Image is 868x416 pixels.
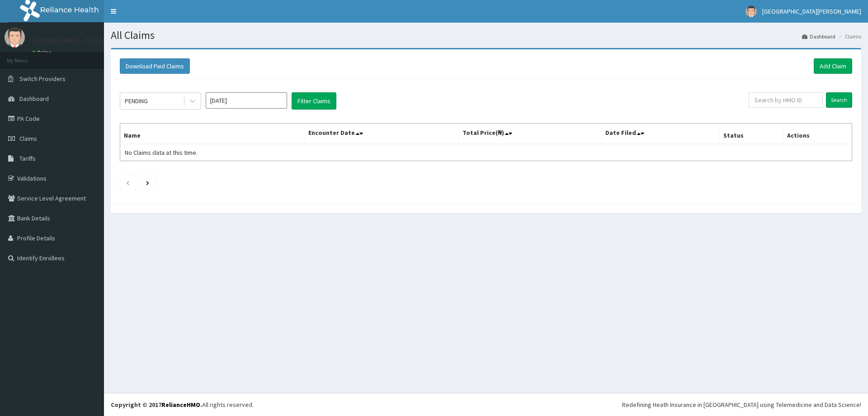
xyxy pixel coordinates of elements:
span: [GEOGRAPHIC_DATA][PERSON_NAME] [762,7,861,15]
a: Previous page [126,178,130,186]
img: User Image [5,27,25,48]
img: User Image [745,6,757,17]
a: Online [32,49,53,56]
a: RelianceHMO [161,401,200,409]
h1: All Claims [111,29,861,41]
input: Search [826,92,852,108]
a: Next page [146,178,149,186]
th: Status [719,124,783,144]
th: Actions [783,124,852,144]
input: Select Month and Year [206,92,287,109]
p: [GEOGRAPHIC_DATA][PERSON_NAME] [32,37,165,45]
button: Filter Claims [292,92,336,110]
span: Tariffs [19,154,36,163]
th: Encounter Date [304,124,458,144]
input: Search by HMO ID [749,92,823,108]
a: Dashboard [802,33,835,40]
span: No Claims data at this time. [125,148,198,157]
a: Add Claim [814,58,852,74]
li: Claims [836,33,861,40]
th: Total Price(₦) [458,124,601,144]
footer: All rights reserved. [104,393,868,416]
th: Date Filed [601,124,719,144]
strong: Copyright © 2017 . [111,401,202,409]
div: Redefining Heath Insurance in [GEOGRAPHIC_DATA] using Telemedicine and Data Science! [622,400,861,409]
button: Download Paid Claims [120,58,190,74]
span: Switch Providers [19,75,66,83]
span: Dashboard [19,95,49,103]
th: Name [120,124,305,144]
span: Claims [19,134,37,143]
div: PENDING [125,96,148,105]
